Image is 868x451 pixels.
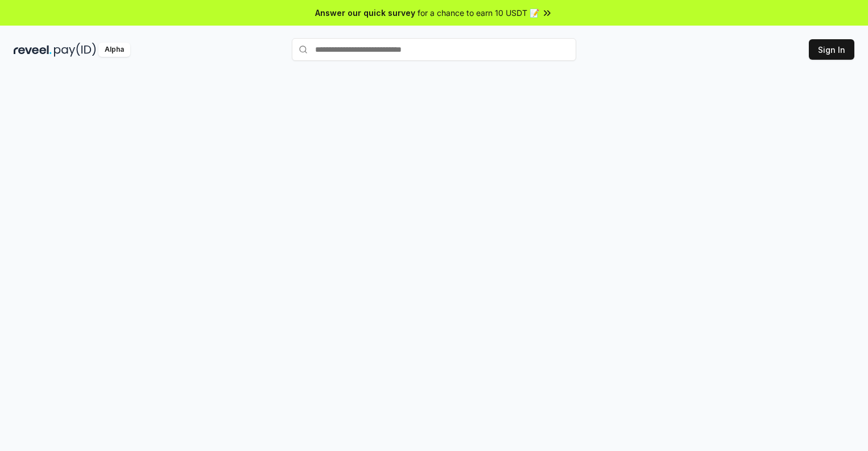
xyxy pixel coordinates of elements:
[54,43,96,57] img: pay_id
[418,7,539,19] span: for a chance to earn 10 USDT 📝
[14,43,52,57] img: reveel_dark
[809,39,854,60] button: Sign In
[98,43,130,57] div: Alpha
[315,7,415,19] span: Answer our quick survey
